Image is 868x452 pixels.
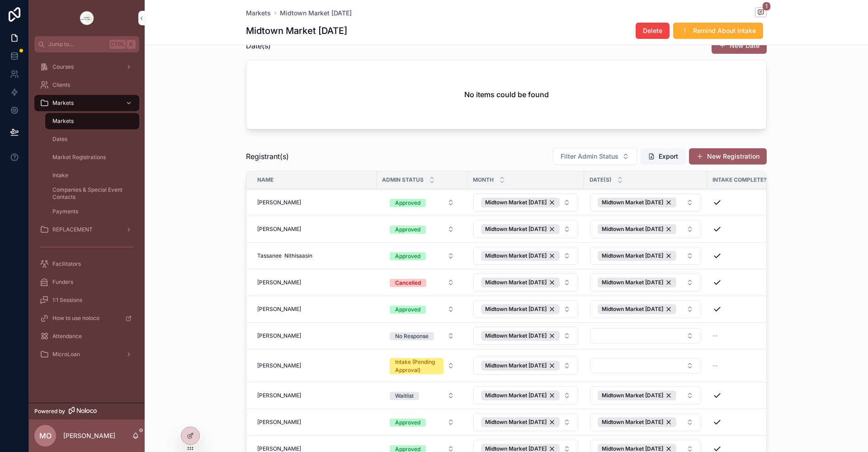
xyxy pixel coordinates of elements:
[80,11,94,25] img: App logo
[473,220,578,238] button: Select Button
[395,332,429,340] div: No Response
[590,300,701,318] button: Select Button
[689,148,767,165] button: New Registration
[712,362,782,369] a: --
[590,176,612,184] span: Date(s)
[473,356,579,375] a: Select Button
[45,185,139,202] a: Companies & Special Event Contacts
[473,246,579,265] a: Select Button
[382,327,462,344] a: Select Button
[52,81,70,89] span: Clients
[257,392,301,399] span: [PERSON_NAME]
[395,199,420,207] div: Approved
[382,414,462,430] button: Select Button
[598,278,676,287] button: Unselect 123
[485,306,547,313] span: Midtown Market [DATE]
[755,7,767,19] button: 1
[473,193,578,212] button: Select Button
[598,251,676,261] button: Unselect 123
[52,351,80,358] span: MicroLoan
[257,252,371,259] a: Tassanee Nithisaasin
[257,392,371,399] a: [PERSON_NAME]
[473,300,579,319] a: Select Button
[598,304,676,314] button: Unselect 86
[590,273,702,292] a: Select Button
[382,194,462,211] a: Select Button
[485,252,547,259] span: Midtown Market [DATE]
[109,40,126,49] span: Ctrl
[481,331,560,341] button: Unselect 121
[52,172,68,179] span: Intake
[602,419,663,426] span: Midtown Market [DATE]
[34,408,65,415] span: Powered by
[246,9,271,18] a: Markets
[473,413,579,432] a: Select Button
[473,357,578,375] button: Select Button
[382,353,462,378] a: Select Button
[257,332,301,339] span: [PERSON_NAME]
[52,297,82,304] span: 1:1 Sessions
[473,326,579,345] a: Select Button
[382,414,462,431] a: Select Button
[590,328,702,344] a: Select Button
[257,176,274,184] span: Name
[473,300,578,318] button: Select Button
[52,226,93,233] span: REPLACEMENT
[598,198,676,207] button: Unselect 123
[382,328,462,344] button: Select Button
[382,194,462,211] button: Select Button
[45,203,139,220] a: Payments
[712,362,718,369] span: --
[382,221,462,237] button: Select Button
[590,193,701,212] button: Select Button
[382,301,462,317] button: Select Button
[473,386,578,405] button: Select Button
[641,148,685,165] button: Export
[473,413,578,431] button: Select Button
[257,419,301,426] span: [PERSON_NAME]
[590,273,701,292] button: Select Button
[34,221,139,238] a: REPLACEMENT
[473,273,579,292] a: Select Button
[590,386,702,405] a: Select Button
[395,252,420,260] div: Approved
[590,247,701,265] button: Select Button
[52,186,130,201] span: Companies & Special Event Contacts
[257,306,301,313] span: [PERSON_NAME]
[485,332,547,339] span: Midtown Market [DATE]
[481,278,560,287] button: Unselect 121
[712,38,767,54] a: New Date
[257,226,301,233] span: [PERSON_NAME]
[602,306,663,313] span: Midtown Market [DATE]
[63,431,115,440] p: [PERSON_NAME]
[34,328,139,344] a: Attendance
[280,9,352,18] a: Midtown Market [DATE]
[590,220,701,238] button: Select Button
[257,306,371,313] a: [PERSON_NAME]
[34,59,139,75] a: Courses
[246,151,289,162] span: Registrant(s)
[602,252,663,259] span: Midtown Market [DATE]
[473,193,579,212] a: Select Button
[34,95,139,111] a: Markets
[382,274,462,291] button: Select Button
[473,220,579,239] a: Select Button
[48,41,106,48] span: Jump to...
[712,332,718,339] span: --
[473,327,578,345] button: Select Button
[52,333,82,340] span: Attendance
[45,167,139,184] a: Intake
[481,304,560,314] button: Unselect 121
[473,247,578,265] button: Select Button
[553,148,637,165] button: Select Button
[52,208,78,215] span: Payments
[246,24,347,37] h1: Midtown Market [DATE]
[485,392,547,399] span: Midtown Market [DATE]
[39,430,52,441] span: MO
[34,77,139,93] a: Clients
[590,358,702,374] a: Select Button
[257,252,312,259] span: Tassanee Nithisaasin
[257,199,371,206] a: [PERSON_NAME]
